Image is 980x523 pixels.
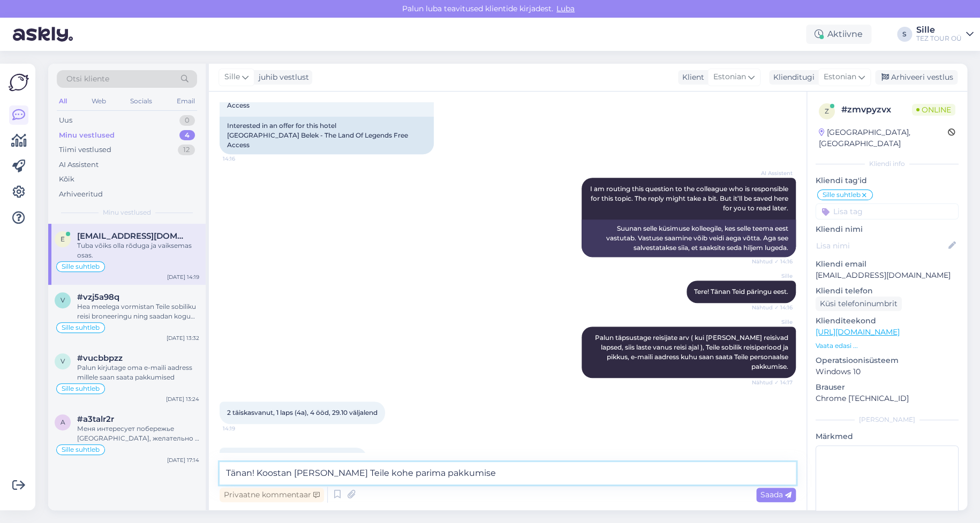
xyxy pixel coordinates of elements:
span: AI Assistent [752,169,793,177]
span: Sille suhtleb [62,324,100,331]
div: [PERSON_NAME] [816,415,959,425]
div: # zmvpyzvx [841,103,912,116]
span: Estonian [713,71,746,83]
p: Vaata edasi ... [816,341,959,351]
a: [URL][DOMAIN_NAME] [816,327,900,337]
span: Sille [224,71,240,83]
div: 12 [178,145,195,155]
span: eglit.aguraiuja@mail.ee [77,231,189,241]
span: Sille suhtleb [62,446,100,453]
div: S [897,27,912,42]
p: Kliendi telefon [816,285,959,297]
div: Palun kirjutage oma e-maili aadress millele saan saata pakkumised [77,363,199,382]
p: Märkmed [816,431,959,442]
input: Lisa tag [816,203,959,219]
div: Web [89,94,108,108]
div: Klient [678,72,704,83]
div: Socials [128,94,154,108]
div: [DATE] 13:32 [167,334,199,342]
div: Arhiveeritud [59,189,103,200]
div: Klienditugi [769,72,815,83]
div: [DATE] 13:24 [166,395,199,403]
p: Klienditeekond [816,315,959,327]
p: Kliendi nimi [816,224,959,235]
div: Email [175,94,197,108]
span: Saada [760,490,791,499]
div: Sille [916,26,962,34]
div: Minu vestlused [59,130,115,141]
span: Sille suhtleb [62,263,100,270]
span: Nähtud ✓ 14:16 [752,304,793,312]
div: Tiimi vestlused [59,145,111,155]
div: Kõik [59,174,74,185]
span: 14:19 [223,425,263,433]
div: Hea meelega vormistan Teile sobiliku reisi broneeringu ning saadan kogu vajaliku reisiinfo [77,302,199,321]
span: Nähtud ✓ 14:17 [752,378,793,386]
div: Interested in an offer for this hotel [GEOGRAPHIC_DATA] Belek - The Land Of Legends Free Access [220,117,434,154]
span: 14:16 [223,155,263,163]
p: [EMAIL_ADDRESS][DOMAIN_NAME] [816,270,959,281]
div: Kliendi info [816,159,959,169]
p: Chrome [TECHNICAL_ID] [816,393,959,404]
div: Küsi telefoninumbrit [816,297,902,311]
span: Sille [752,318,793,326]
span: z [825,107,829,115]
div: juhib vestlust [254,72,309,83]
span: v [61,296,65,304]
span: Luba [553,4,578,13]
div: [GEOGRAPHIC_DATA], [GEOGRAPHIC_DATA] [819,127,948,149]
span: a [61,418,65,426]
span: Sille suhtleb [62,385,100,392]
span: Palun täpsustage reisijate arv ( kui [PERSON_NAME] reisivad lapsed, siis laste vanus reisi ajal )... [595,333,790,370]
div: Aktiivne [806,25,871,44]
span: #a3talr2r [77,414,114,424]
span: #vzj5a98q [77,292,119,302]
span: v [61,357,65,365]
div: TEZ TOUR OÜ [916,34,962,43]
span: e [61,235,65,243]
div: 0 [179,115,195,126]
p: Kliendi email [816,259,959,270]
div: Arhiveeri vestlus [875,70,958,85]
span: Sille [752,272,793,280]
p: Brauser [816,382,959,393]
span: Minu vestlused [103,208,151,217]
textarea: Tänan! Koostan [PERSON_NAME] Teile kohe parima pakkumise [220,462,796,484]
div: Privaatne kommentaar [220,488,324,502]
p: Windows 10 [816,366,959,377]
img: Askly Logo [9,72,29,93]
div: [DATE] 17:14 [167,456,199,464]
span: #vucbbpzz [77,353,123,363]
div: 4 [179,130,195,141]
div: Suunan selle küsimuse kolleegile, kes selle teema eest vastutab. Vastuse saamine võib veidi aega ... [582,219,796,257]
span: Tere! Tänan Teid päringu eest. [694,287,788,295]
span: Estonian [824,71,856,83]
span: Online [912,104,955,116]
div: [DATE] 14:19 [167,273,199,281]
div: Uus [59,115,72,126]
div: Меня интересует побережье [GEOGRAPHIC_DATA], желательно в сторону [GEOGRAPHIC_DATA] или сам Кемер... [77,424,199,443]
div: AI Assistent [59,160,99,170]
p: Kliendi tag'id [816,175,959,186]
p: Operatsioonisüsteem [816,355,959,366]
span: Sille suhtleb [823,192,861,198]
span: 2 täiskasvanut, 1 laps (4a), 4 ööd, 29.10 väljalend [227,408,378,416]
span: I am routing this question to the colleague who is responsible for this topic. The reply might ta... [590,185,790,212]
span: Otsi kliente [66,73,109,85]
a: SilleTEZ TOUR OÜ [916,26,974,43]
span: Nähtud ✓ 14:16 [752,257,793,266]
div: Tuba võiks olla rõduga ja vaiksemas osas. [77,241,199,260]
input: Lisa nimi [816,240,946,252]
div: All [57,94,69,108]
